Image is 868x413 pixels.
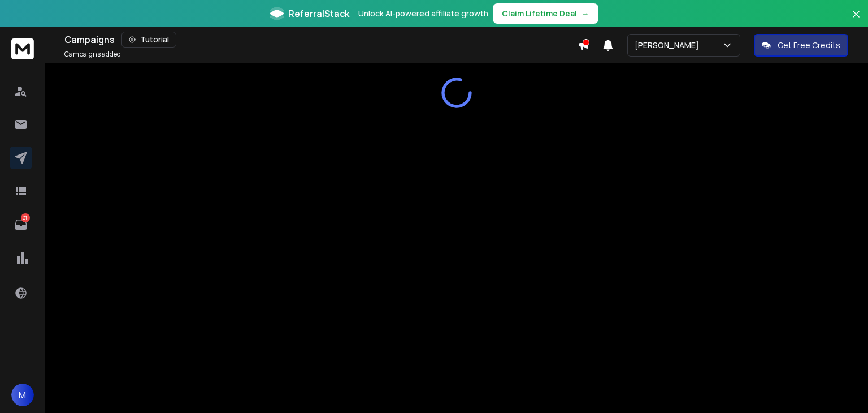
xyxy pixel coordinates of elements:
span: ReferralStack [288,7,349,20]
button: Tutorial [121,32,176,48]
p: Campaigns added [64,50,121,59]
div: Campaigns [64,32,578,48]
button: Claim Lifetime Deal→ [493,3,598,24]
button: Close banner [849,7,863,34]
a: 21 [10,213,32,236]
button: M [11,384,34,406]
p: Unlock AI-powered affiliate growth [358,8,488,19]
span: → [581,8,589,19]
button: Get Free Credits [754,34,848,57]
p: [PERSON_NAME] [635,40,704,51]
p: 21 [21,213,30,222]
p: Get Free Credits [778,40,840,51]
